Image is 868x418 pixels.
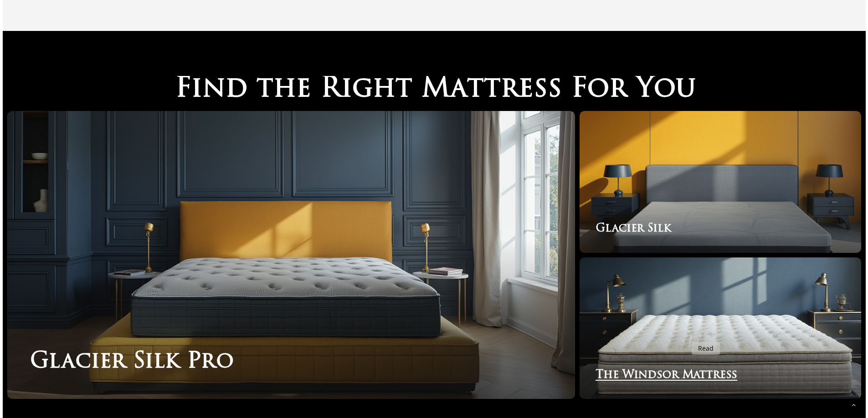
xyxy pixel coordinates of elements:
[519,76,534,103] span: e
[484,76,501,103] span: t
[587,76,609,103] span: o
[191,76,202,103] span: i
[450,76,467,103] span: a
[175,76,191,103] span: F
[296,76,311,103] span: e
[676,76,696,103] span: u
[421,76,450,103] span: M
[373,76,395,103] span: h
[501,76,519,103] span: r
[534,76,548,103] span: s
[341,76,352,103] span: i
[467,76,484,103] span: t
[257,76,273,103] span: t
[175,76,696,103] h2: Find the Right Mattress For You
[609,76,627,103] span: r
[395,76,412,103] span: t
[571,76,587,103] span: F
[654,76,676,103] span: o
[273,76,296,103] span: h
[847,398,860,412] a: Back to top
[636,76,654,103] span: Y
[320,76,341,103] span: R
[352,76,373,103] span: g
[548,76,562,103] span: s
[202,76,226,103] span: n
[226,76,247,103] span: d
